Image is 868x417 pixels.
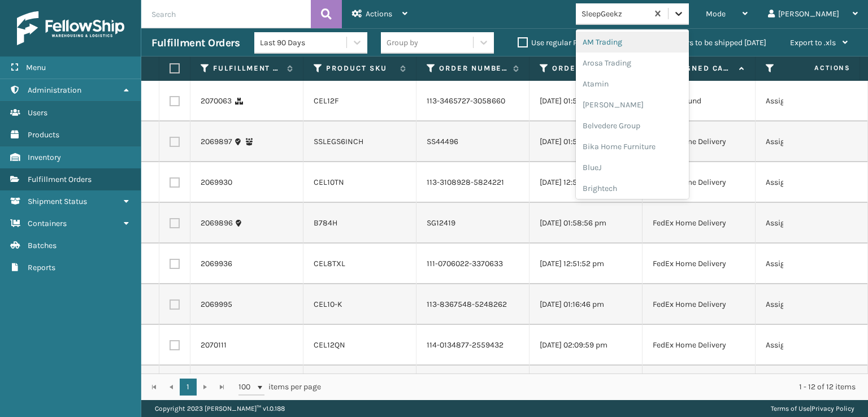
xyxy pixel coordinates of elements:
[643,366,756,406] td: FedEx Home Delivery
[201,299,232,310] a: 2069995
[643,325,756,366] td: FedEx Home Delivery
[28,175,92,184] span: Fulfillment Orders
[771,405,810,412] a: Terms of Use
[576,136,689,157] div: Bika Home Furniture
[314,96,338,106] a: CEL12F
[576,73,689,94] div: Atamin
[337,381,856,393] div: 1 - 12 of 12 items
[238,381,255,393] span: 100
[314,177,344,187] a: CEL10TN
[530,162,643,203] td: [DATE] 12:58:06 pm
[530,325,643,366] td: [DATE] 02:09:59 pm
[643,203,756,244] td: FedEx Home Delivery
[238,379,321,396] span: items per page
[576,157,689,178] div: BlueJ
[643,162,756,203] td: FedEx Home Delivery
[26,63,46,72] span: Menu
[576,115,689,136] div: Belvedere Group
[530,284,643,325] td: [DATE] 01:16:46 pm
[439,63,507,73] label: Order Number
[518,38,633,47] label: Use regular Palletizing mode
[201,177,232,188] a: 2069930
[314,299,342,309] a: CEL10-K
[771,400,854,417] div: |
[576,32,689,53] div: AM Trading
[416,284,530,325] td: 113-8367548-5248262
[155,400,285,417] p: Copyright 2023 [PERSON_NAME]™ v 1.0.188
[530,121,643,162] td: [DATE] 01:59:05 pm
[314,137,363,146] a: SSLEGS6INCH
[28,108,47,118] span: Users
[790,38,836,47] span: Export to .xls
[416,203,530,244] td: SG12419
[180,379,197,396] a: 1
[28,85,81,95] span: Administration
[416,325,530,366] td: 114-0134877-2559432
[314,218,337,228] a: B784H
[811,405,854,412] a: Privacy Policy
[201,136,232,147] a: 2069897
[665,63,734,73] label: Assigned Carrier Service
[779,59,857,77] span: Actions
[28,153,61,162] span: Inventory
[17,11,124,45] img: logo
[416,121,530,162] td: SS44496
[151,36,240,50] h3: Fulfillment Orders
[706,9,726,19] span: Mode
[416,162,530,203] td: 113-3108928-5824221
[416,366,530,406] td: SS44528(1)
[28,197,87,206] span: Shipment Status
[387,37,418,49] div: Group by
[576,53,689,73] div: Arosa Trading
[260,37,348,49] div: Last 90 Days
[530,203,643,244] td: [DATE] 01:58:56 pm
[581,8,649,20] div: SleepGeekz
[314,340,345,350] a: CEL12QN
[643,81,756,121] td: FedEx Ground
[576,178,689,199] div: Brightech
[201,340,227,351] a: 2070111
[530,244,643,284] td: [DATE] 12:51:52 pm
[530,81,643,121] td: [DATE] 01:51:37 pm
[643,284,756,325] td: FedEx Home Delivery
[28,219,67,228] span: Containers
[201,218,233,229] a: 2069896
[416,244,530,284] td: 111-0706022-3370633
[314,259,345,268] a: CEL8TXL
[326,63,394,73] label: Product SKU
[416,81,530,121] td: 113-3465727-3058660
[643,121,756,162] td: FedEx Home Delivery
[201,258,232,270] a: 2069936
[576,94,689,115] div: [PERSON_NAME]
[201,95,232,107] a: 2070063
[28,241,57,250] span: Batches
[366,9,392,19] span: Actions
[28,130,59,140] span: Products
[552,63,620,73] label: Order Date
[530,366,643,406] td: [DATE] 03:18:30 pm
[28,263,55,272] span: Reports
[213,63,281,73] label: Fulfillment Order Id
[643,244,756,284] td: FedEx Home Delivery
[657,38,766,47] label: Orders to be shipped [DATE]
